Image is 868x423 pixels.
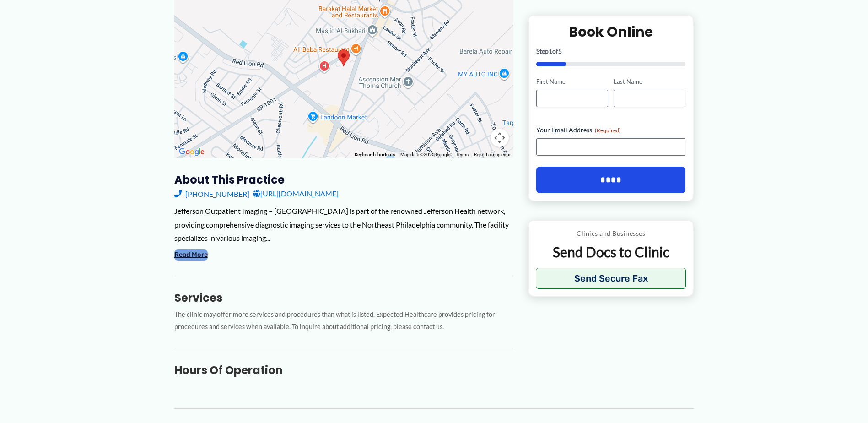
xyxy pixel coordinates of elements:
p: Send Docs to Clinic [536,243,686,261]
p: The clinic may offer more services and procedures than what is listed. Expected Healthcare provid... [174,309,513,333]
button: Map camera controls [491,129,509,147]
h3: About this practice [174,173,513,187]
a: [PHONE_NUMBER] [174,187,249,201]
span: (Required) [595,127,621,134]
button: Read More [174,249,208,260]
div: Jefferson Outpatient Imaging – [GEOGRAPHIC_DATA] is part of the renowned Jefferson Health network... [174,204,513,245]
span: 5 [558,47,562,55]
label: First Name [536,77,608,86]
button: Send Secure Fax [536,268,686,289]
h3: Hours of Operation [174,363,513,377]
span: Map data ©2025 Google [400,152,450,157]
span: 1 [549,47,552,55]
img: Google [177,146,207,158]
a: [URL][DOMAIN_NAME] [253,187,339,201]
a: Open this area in Google Maps (opens a new window) [177,146,207,158]
label: Your Email Address [536,125,686,135]
a: Terms [456,152,469,157]
label: Last Name [614,77,685,86]
button: Keyboard shortcuts [355,152,395,158]
h3: Services [174,291,513,305]
a: Report a map error [474,152,511,157]
p: Step of [536,48,686,54]
h2: Book Online [536,23,686,41]
p: Clinics and Businesses [536,228,686,239]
